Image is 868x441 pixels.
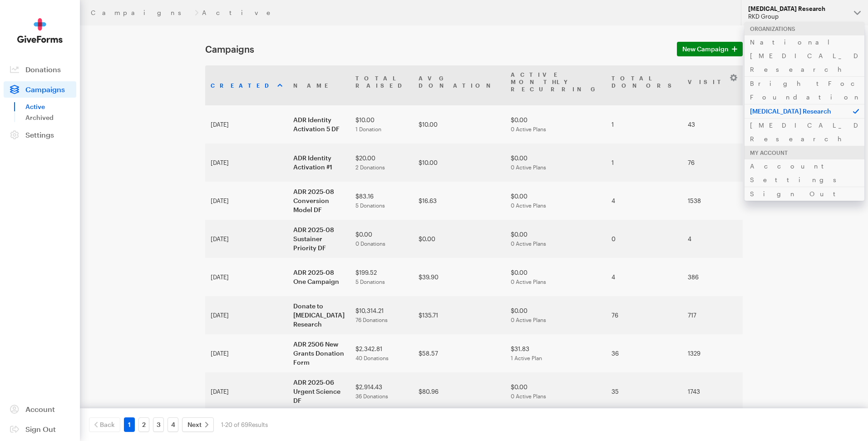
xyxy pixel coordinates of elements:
span: Donations [25,65,61,74]
th: Visits: activate to sort column ascending [682,65,740,105]
p: [MEDICAL_DATA] Research [745,104,864,118]
a: Account Settings [745,159,864,187]
td: $10.00 [413,144,505,182]
td: 35 [606,372,682,411]
td: ADR Identity Activation 5 DF [288,105,350,144]
td: ADR 2025-08 Conversion Model DF [288,182,350,220]
a: Sign Out [4,421,76,437]
td: $0.00 [505,144,606,182]
td: 2.33% [740,105,799,144]
span: 0 Active Plans [511,317,546,323]
a: Campaigns [91,9,191,16]
span: 76 Donations [355,317,388,323]
th: Conv. Rate: activate to sort column ascending [740,65,799,105]
span: 1 Donation [355,126,381,132]
td: $58.57 [413,334,505,372]
span: 0 Donations [355,240,385,247]
td: $80.96 [413,372,505,411]
td: $0.00 [505,220,606,258]
td: $31.83 [505,334,606,372]
td: 2.93% [740,334,799,372]
td: $10,314.21 [350,296,413,334]
span: Next [187,419,202,430]
span: 0 Active Plans [511,126,546,132]
img: GiveForms [17,18,63,43]
td: $0.00 [505,258,606,296]
td: ADR Identity Activation #1 [288,144,350,182]
a: Sign Out [745,187,864,201]
td: 386 [682,258,740,296]
td: [DATE] [205,372,288,411]
td: ADR 2025-08 One Campaign [288,258,350,296]
span: 1 Active Plan [511,355,542,361]
td: Donate to [MEDICAL_DATA] Research [288,296,350,334]
td: $83.16 [350,182,413,220]
td: $10.00 [413,105,505,144]
th: Created: activate to sort column ascending [205,65,288,105]
td: $16.63 [413,182,505,220]
td: $0.00 [413,220,505,258]
a: Next [182,417,214,432]
td: 1.30% [740,258,799,296]
td: $2,914.43 [350,372,413,411]
div: [MEDICAL_DATA] Research [748,5,847,13]
a: Donations [4,61,76,78]
td: $2,342.81 [350,334,413,372]
span: 5 Donations [355,202,385,208]
a: New Campaign [677,42,743,56]
th: TotalRaised: activate to sort column ascending [350,65,413,105]
span: 5 Donations [355,278,385,285]
span: 40 Donations [355,355,389,361]
td: [DATE] [205,258,288,296]
td: 0.00% [740,220,799,258]
div: Organizations [745,22,864,35]
td: 4 [606,258,682,296]
td: 717 [682,296,740,334]
span: New Campaign [682,44,729,55]
td: [DATE] [205,334,288,372]
td: $0.00 [505,182,606,220]
td: 0.33% [740,182,799,220]
td: $20.00 [350,144,413,182]
td: 4 [606,182,682,220]
th: Active MonthlyRecurring: activate to sort column ascending [505,65,606,105]
td: 43 [682,105,740,144]
span: 0 Active Plans [511,164,546,170]
span: Results [248,421,268,428]
td: [DATE] [205,296,288,334]
td: ADR 2025-06 Urgent Science DF [288,372,350,411]
td: 36 [606,334,682,372]
td: 1743 [682,372,740,411]
td: 76 [682,144,740,182]
a: National [MEDICAL_DATA] Research [745,35,864,76]
span: Sign Out [25,425,56,433]
td: 76 [606,296,682,334]
td: $199.52 [350,258,413,296]
td: 4 [682,220,740,258]
td: $0.00 [350,220,413,258]
a: Archived [25,112,76,123]
a: 4 [168,417,178,432]
td: $0.00 [505,105,606,144]
td: $0.00 [505,296,606,334]
td: ADR 2506 New Grants Donation Form [288,334,350,372]
td: 2.63% [740,144,799,182]
div: 1-20 of 69 [221,417,268,432]
th: TotalDonors: activate to sort column ascending [606,65,682,105]
td: 1 [606,105,682,144]
div: My Account [745,146,864,159]
span: Campaigns [25,85,65,94]
span: 0 Active Plans [511,202,546,208]
td: [DATE] [205,105,288,144]
td: $135.71 [413,296,505,334]
td: 1 [606,144,682,182]
a: 2 [138,417,149,432]
td: 10.46% [740,296,799,334]
a: 3 [153,417,164,432]
td: 1538 [682,182,740,220]
span: 36 Donations [355,393,388,399]
a: Settings [4,127,76,143]
td: $39.90 [413,258,505,296]
h1: Campaigns [205,44,666,55]
a: Campaigns [4,81,76,98]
